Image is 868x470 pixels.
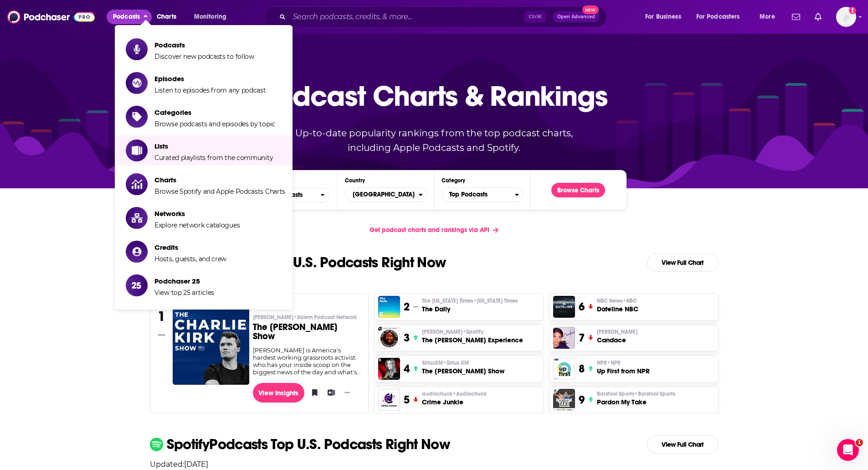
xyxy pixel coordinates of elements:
p: Podcast Charts & Rankings [260,66,608,125]
h3: 7 [579,331,585,345]
span: Top Podcasts [442,187,515,202]
a: audiochuck•AudiochuckCrime Junkie [422,390,487,407]
p: Updated: [DATE] [143,278,726,287]
span: Logged in as gabrielle.gantz [836,7,856,27]
span: [PERSON_NAME] [597,328,637,336]
h3: 2 [404,300,410,314]
a: Barstool Sports•Barstool SportsPardon My Take [597,390,675,407]
p: audiochuck • Audiochuck [422,390,487,398]
p: The New York Times • New York Times [422,297,518,305]
a: NPR•NPRUp First from NPR [597,359,650,376]
span: • Barstool Sports [634,391,675,397]
a: View Insights [253,383,304,403]
span: For Business [645,10,681,23]
h3: The [PERSON_NAME] Show [253,323,361,341]
span: Explore network catalogues [154,221,240,229]
span: Lists [154,142,273,150]
div: Search podcasts, credits, & more... [273,6,616,27]
h3: The [PERSON_NAME] Show [422,367,504,376]
span: Credits [154,243,226,252]
button: Browse Charts [551,183,605,197]
p: NBC News • NBC [597,297,638,305]
button: close menu [107,10,152,24]
span: Charts [157,10,176,23]
a: Candace [553,327,575,349]
a: Pardon My Take [553,389,575,411]
a: The Charlie Kirk Show [173,308,249,384]
span: Hosts, guests, and crew [154,255,226,263]
h3: 8 [579,362,585,376]
a: View Full Chart [647,253,719,272]
iframe: Intercom live chat [837,439,859,461]
span: [PERSON_NAME] [422,328,483,336]
h3: 6 [579,300,585,314]
img: The Joe Rogan Experience [378,327,400,349]
a: Show notifications dropdown [788,9,804,25]
button: Open AdvancedNew [553,11,599,22]
img: The Charlie Kirk Show [173,308,249,385]
span: • Salem Podcast Network [293,314,357,320]
span: NPR [597,359,621,367]
h3: 3 [404,331,410,345]
button: open menu [639,10,693,24]
img: Up First from NPR [553,358,575,380]
span: Episodes [154,74,266,83]
span: Podcasts [113,10,140,23]
p: Updated: [DATE] [143,460,726,469]
h3: Dateline NBC [597,305,638,314]
a: SiriusXM•Sirius XMThe [PERSON_NAME] Show [422,359,504,376]
span: Browse podcasts and episodes by topic [154,120,275,128]
span: Browse Spotify and Apple Podcasts Charts [154,187,285,196]
h3: Up First from NPR [597,367,650,376]
p: SiriusXM • Sirius XM [422,359,504,367]
img: User Profile [836,7,856,27]
span: Discover new podcasts to follow [154,52,254,61]
span: [PERSON_NAME] [253,314,357,321]
p: Joe Rogan • Spotify [422,328,523,336]
p: NPR • NPR [597,359,650,367]
a: Show notifications dropdown [811,9,825,25]
a: [PERSON_NAME]•SpotifyThe [PERSON_NAME] Experience [422,328,523,345]
span: 1 [856,439,863,446]
h3: Candace [597,336,637,345]
button: open menu [188,10,238,24]
p: Barstool Sports • Barstool Sports [597,390,675,398]
span: Curated playlists from the community [154,154,273,162]
img: The Daily [378,296,400,318]
span: Listen to episodes from any podcast [154,86,266,94]
span: • [US_STATE] Times [473,298,518,304]
p: Charlie Kirk • Salem Podcast Network [253,314,361,321]
span: Ctrl K [524,11,546,23]
button: Bookmark Podcast [308,386,317,399]
img: Crime Junkie [378,389,400,411]
div: [PERSON_NAME] is America's hardest working grassroots activist who has your inside scoop on the b... [253,346,361,376]
a: View Full Chart [647,435,719,454]
a: The Megyn Kelly Show [378,358,400,380]
span: For Podcasters [696,10,740,23]
span: NBC News [597,297,637,305]
a: NBC News•NBCDateline NBC [597,297,638,314]
p: Spotify Podcasts Top U.S. Podcasts Right Now [167,437,450,452]
a: The [US_STATE] Times•[US_STATE] TimesThe Daily [422,297,518,314]
h3: Crime Junkie [422,398,487,407]
button: Add to List [324,386,334,399]
span: audiochuck [422,390,487,398]
span: Categories [154,108,275,117]
span: Podchaser 25 [154,277,214,285]
p: Up-to-date popularity rankings from the top podcast charts, including Apple Podcasts and Spotify. [277,126,591,155]
span: • Sirius XM [443,360,469,366]
a: Charts [151,10,182,24]
span: Get podcast charts and rankings via API [370,226,489,234]
button: Show More Button [341,388,354,397]
span: Open Advanced [557,15,595,19]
